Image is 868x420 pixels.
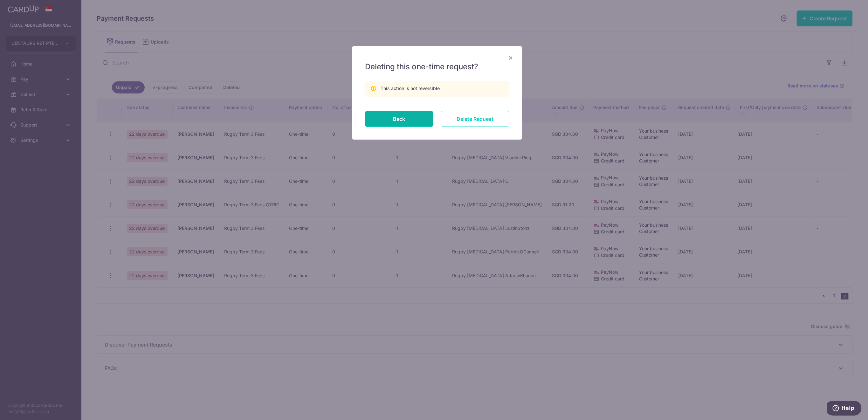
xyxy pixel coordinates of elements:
[508,53,513,62] span: ×
[507,54,514,61] button: Close
[365,111,433,127] button: Back
[14,4,27,10] span: Help
[441,111,509,127] input: Delete Request
[827,401,862,417] iframe: Opens a widget where you can find more information
[365,62,509,72] h5: Deleting this one-time request?
[381,85,440,92] div: This action is not reversible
